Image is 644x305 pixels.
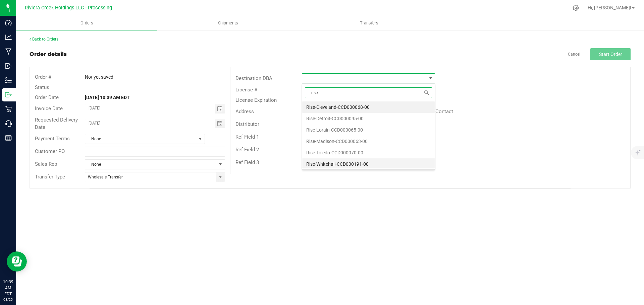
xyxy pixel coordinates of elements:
[85,134,196,144] span: None
[568,52,580,57] a: Cancel
[302,147,435,158] li: Rise-Toledo-CCD000070-00
[35,148,65,154] span: Customer PO
[85,74,113,80] span: Not yet saved
[302,101,435,113] li: Rise-Cleveland-CCD000068-00
[3,297,13,302] p: 08/25
[35,84,49,90] span: Status
[5,135,12,141] inline-svg: Reports
[5,91,12,98] inline-svg: Outbound
[588,5,631,10] span: Hi, [PERSON_NAME]!
[235,159,259,165] span: Ref Field 3
[5,63,12,69] inline-svg: Inbound
[85,160,216,169] span: None
[35,94,59,100] span: Order Date
[235,97,277,103] span: License Expiration
[235,134,259,140] span: Ref Field 1
[302,113,435,124] li: Rise-Detroit-CCD000095-00
[35,117,78,131] span: Requested Delivery Date
[3,279,13,297] p: 10:39 AM EDT
[302,158,435,170] li: Rise-Whitehall-CCD000191-00
[299,16,440,30] a: Transfers
[35,105,63,111] span: Invoice Date
[85,95,130,100] strong: [DATE] 10:39 AM EDT
[71,20,102,26] span: Orders
[7,251,27,272] iframe: Resource center
[235,87,257,93] span: License #
[5,34,12,41] inline-svg: Analytics
[16,16,157,30] a: Orders
[35,174,65,180] span: Transfer Type
[215,119,225,128] span: Toggle calendar
[25,5,112,11] span: Riviera Creek Holdings LLC - Processing
[5,120,12,127] inline-svg: Call Center
[35,161,57,167] span: Sales Rep
[5,19,12,26] inline-svg: Dashboard
[235,75,272,81] span: Destination DBA
[235,108,254,115] span: Address
[302,124,435,136] li: Rise-Lorain-CCD000065-00
[5,106,12,112] inline-svg: Retail
[302,136,435,147] li: Rise-Madison-CCD000063-00
[215,104,225,113] span: Toggle calendar
[35,74,51,80] span: Order #
[157,16,299,30] a: Shipments
[351,20,387,26] span: Transfers
[30,50,67,58] div: Order details
[5,48,12,55] inline-svg: Manufacturing
[572,5,580,11] div: Manage settings
[209,20,247,26] span: Shipments
[590,48,631,60] button: Start Order
[435,108,453,115] span: Contact
[235,121,259,127] span: Distributor
[30,37,58,42] a: Back to Orders
[5,77,12,84] inline-svg: Inventory
[599,52,622,57] span: Start Order
[35,136,70,142] span: Payment Terms
[235,147,259,153] span: Ref Field 2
